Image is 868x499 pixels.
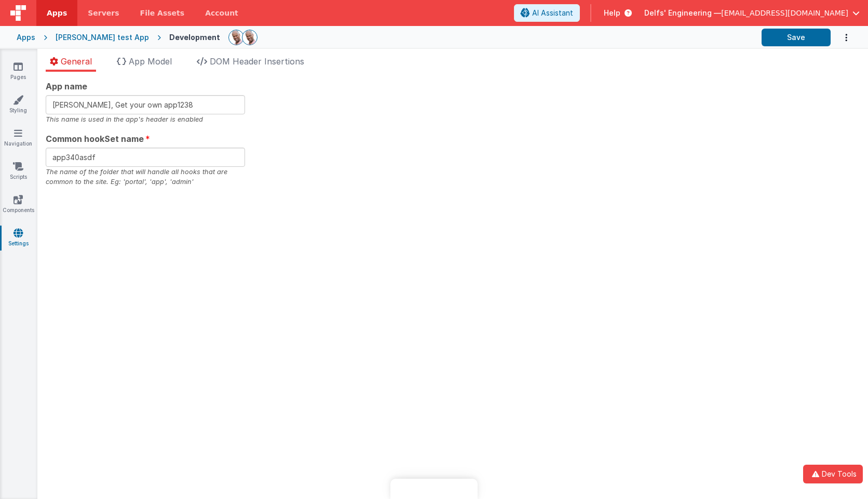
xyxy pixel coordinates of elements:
[242,30,257,45] img: 11ac31fe5dc3d0eff3fbbbf7b26fa6e1
[803,465,863,483] button: Dev Tools
[762,29,831,46] button: Save
[46,167,245,187] div: The name of the folder that will handle all hooks that are common to the site. Eg: 'portal', 'app...
[514,4,580,22] button: AI Assistant
[210,56,304,67] span: DOM Header Insertions
[56,32,149,43] div: [PERSON_NAME] test App
[61,56,92,67] span: General
[532,8,573,18] span: AI Assistant
[129,56,172,67] span: App Model
[88,8,119,18] span: Servers
[721,8,848,18] span: [EMAIL_ADDRESS][DOMAIN_NAME]
[17,32,35,43] div: Apps
[229,30,243,45] img: 11ac31fe5dc3d0eff3fbbbf7b26fa6e1
[604,8,620,18] span: Help
[46,133,144,145] span: Common hookSet name
[46,80,87,93] span: App name
[831,27,851,48] button: Options
[46,114,245,124] div: This name is used in the app's header is enabled
[47,8,67,18] span: Apps
[644,8,721,18] span: Delfs' Engineering —
[169,32,220,43] div: Development
[644,8,860,18] button: Delfs' Engineering — [EMAIL_ADDRESS][DOMAIN_NAME]
[140,8,185,18] span: File Assets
